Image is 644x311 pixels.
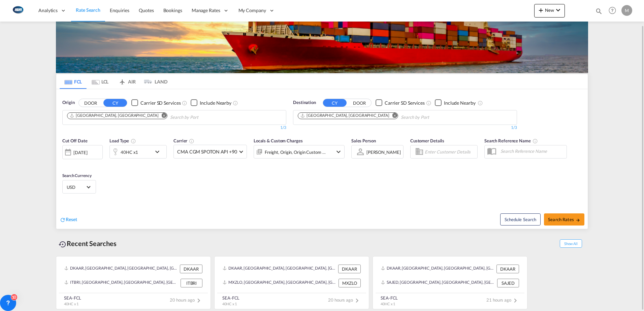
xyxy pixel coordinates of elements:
div: DKAAR, Aarhus, Denmark, Northern Europe, Europe [223,265,336,273]
span: Bookings [163,7,182,13]
md-icon: icon-chevron-down [554,6,562,14]
span: 40HC x 1 [381,302,395,306]
span: Search Rates [548,217,580,222]
md-chips-wrap: Chips container. Use arrow keys to select chips. [66,110,237,123]
button: Note: By default Schedule search will only considerorigin ports, destination ports and cut off da... [500,213,541,226]
input: Search Reference Name [497,146,567,156]
md-icon: icon-arrow-right [576,218,580,222]
div: SEA-FCL [64,295,81,301]
span: Analytics [38,7,58,14]
div: DKAAR [180,265,202,273]
md-icon: icon-chevron-down [334,148,343,156]
div: icon-refreshReset [60,216,77,223]
div: Help [607,5,621,17]
div: Freight Origin Origin Custom Factory Stuffingicon-chevron-down [254,145,345,159]
span: Quotes [139,7,154,13]
span: 20 hours ago [170,297,203,303]
md-icon: Unchecked: Ignores neighbouring ports when fetching rates.Checked : Includes neighbouring ports w... [478,100,483,106]
md-icon: icon-chevron-down [153,148,165,156]
md-icon: Unchecked: Search for CY (Container Yard) services for all selected carriers.Checked : Search for... [182,100,187,106]
md-chips-wrap: Chips container. Use arrow keys to select chips. [297,110,468,123]
div: 1/3 [293,125,517,131]
div: ITBRI, Bari, Italy, Southern Europe, Europe [64,279,179,287]
span: Cut Off Date [62,138,88,143]
md-tab-item: LCL [87,74,114,89]
span: Reset [66,216,77,222]
md-checkbox: Checkbox No Ink [376,99,425,106]
span: Origin [62,99,74,106]
div: icon-magnify [595,7,603,18]
span: Load Type [109,138,136,143]
md-icon: icon-information-outline [131,138,136,144]
md-tab-item: LAND [140,74,167,89]
recent-search-card: DKAAR, [GEOGRAPHIC_DATA], [GEOGRAPHIC_DATA], [GEOGRAPHIC_DATA], [GEOGRAPHIC_DATA] DKAARITBRI, [GE... [56,256,211,309]
input: Enter Customer Details [425,147,475,157]
md-icon: icon-magnify [595,7,603,15]
md-tab-item: FCL [60,74,87,89]
div: Include Nearby [200,100,231,106]
md-icon: icon-chevron-right [195,297,203,305]
div: SAJED, Jeddah, Saudi Arabia, Middle East, Middle East [381,279,495,287]
div: M [621,5,632,16]
button: Remove [157,113,167,119]
md-icon: icon-chevron-right [353,297,361,305]
md-icon: icon-refresh [60,217,66,223]
span: Show All [560,239,582,248]
div: DKAAR [496,265,519,273]
span: 21 hours ago [486,297,519,303]
md-icon: icon-plus 400-fg [537,6,545,14]
div: [DATE] [73,149,87,155]
span: 40HC x 1 [64,302,78,306]
button: DOOR [348,99,371,107]
span: Help [607,5,618,16]
span: Destination [293,99,316,106]
button: Remove [388,113,398,119]
div: SAJED [497,279,519,287]
div: Jebel Ali, AEJEA [300,113,389,118]
div: Press delete to remove this chip. [69,113,160,118]
div: MXZLO [339,279,361,287]
span: Search Currency [62,173,92,178]
div: DKAAR, Aarhus, Denmark, Northern Europe, Europe [381,265,495,273]
span: My Company [238,7,266,14]
button: Search Ratesicon-arrow-right [544,213,584,226]
md-icon: icon-backup-restore [59,240,67,248]
div: SEA-FCL [381,295,398,301]
div: [DATE] [62,145,103,159]
md-icon: Unchecked: Ignores neighbouring ports when fetching rates.Checked : Includes neighbouring ports w... [233,100,238,106]
recent-search-card: DKAAR, [GEOGRAPHIC_DATA], [GEOGRAPHIC_DATA], [GEOGRAPHIC_DATA], [GEOGRAPHIC_DATA] DKAARMXZLO, [GE... [214,256,369,309]
md-datepicker: Select [62,159,67,168]
span: Locals & Custom Charges [254,138,303,143]
div: 1/3 [62,125,286,131]
md-select: Sales Person: Martin Kring [366,147,401,157]
div: OriginDOOR CY Checkbox No InkUnchecked: Search for CY (Container Yard) services for all selected ... [56,89,588,229]
span: Rate Search [76,7,100,13]
span: New [537,7,562,13]
button: CY [103,99,127,107]
md-select: Select Currency: $ USDUnited States Dollar [66,182,92,192]
recent-search-card: DKAAR, [GEOGRAPHIC_DATA], [GEOGRAPHIC_DATA], [GEOGRAPHIC_DATA], [GEOGRAPHIC_DATA] DKAARSAJED, [GE... [373,256,527,309]
input: Chips input. [401,112,465,123]
md-checkbox: Checkbox No Ink [131,99,181,106]
div: Freight Origin Origin Custom Factory Stuffing [265,147,326,157]
div: Recent Searches [56,236,119,251]
span: CMA CGM SPOTON API +90 [177,148,237,155]
div: Carrier SD Services [385,100,425,106]
md-checkbox: Checkbox No Ink [435,99,476,106]
span: Carrier [173,138,194,143]
div: ITBRI [181,279,202,287]
button: icon-plus 400-fgNewicon-chevron-down [534,4,565,18]
div: Press delete to remove this chip. [300,113,390,118]
md-tab-item: AIR [114,74,140,89]
div: 40HC x1 [121,147,138,157]
div: DKAAR [338,265,361,273]
span: Search Reference Name [484,138,538,143]
span: 40HC x 1 [222,302,237,306]
div: [PERSON_NAME] [366,149,401,155]
span: Manage Rates [192,7,220,14]
md-icon: icon-chevron-right [511,297,519,305]
div: SEA-FCL [222,295,239,301]
span: Customer Details [410,138,444,143]
span: Enquiries [110,7,129,13]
